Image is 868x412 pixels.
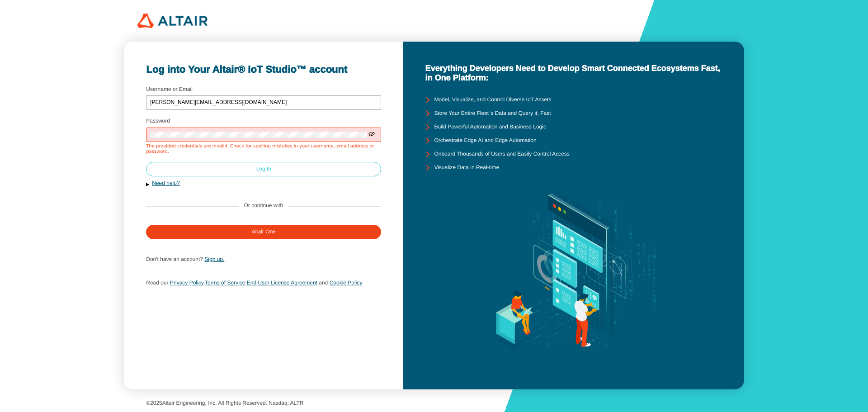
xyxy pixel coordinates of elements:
label: Username or Email [146,86,193,92]
unity-typography: Visualize Data in Real-time [434,165,499,171]
img: 320px-Altair_logo.png [137,14,208,28]
a: Cookie Policy [330,279,363,286]
a: End User License Agreement [247,279,317,286]
unity-typography: Everything Developers Need to Develop Smart Connected Ecosystems Fast, in One Platform: [425,64,722,82]
span: and [319,279,328,286]
span: Read our [146,279,168,286]
label: Password [146,118,170,124]
unity-typography: Build Powerful Automation and Business Logic [434,124,546,130]
unity-typography: Orchestrate Edge AI and Edge Automation [434,137,536,144]
span: Don't have an account? [146,256,203,262]
span: 2025 [150,400,162,406]
p: , , [146,277,381,289]
button: Need help? [146,180,381,188]
a: Need help? [152,180,179,186]
unity-typography: Log into Your Altair® IoT Studio™ account [146,64,381,75]
label: Or continue with [244,203,283,209]
div: The provided credentials are invalid. Check for spelling mistakes in your username, email address... [146,144,381,155]
p: © Altair Engineering, Inc. All Rights Reserved. Nasdaq: ALTR [146,400,722,407]
unity-typography: Onboard Thousands of Users and Easily Control Access [434,151,569,157]
a: Sign up. [204,256,224,262]
unity-typography: Store Your Entire Fleet`s Data and Query it, Fast [434,110,551,117]
a: Privacy Policy [170,279,203,286]
img: background.svg [477,175,670,367]
a: Terms of Service [205,279,245,286]
unity-typography: Model, Visualize, and Control Diverse IoT Assets [434,97,551,103]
